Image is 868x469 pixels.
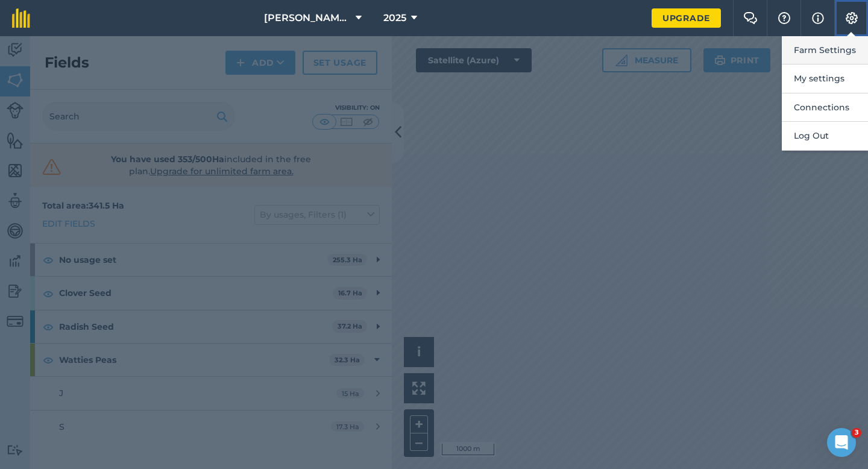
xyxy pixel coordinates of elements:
img: Two speech bubbles overlapping with the left bubble in the forefront [743,12,758,24]
button: Log Out [782,122,868,150]
button: Farm Settings [782,36,868,65]
span: 2025 [383,11,406,25]
a: Upgrade [652,8,721,28]
button: My settings [782,65,868,93]
span: [PERSON_NAME] Farming LTD [264,11,351,25]
button: Connections [782,93,868,122]
img: A cog icon [844,12,859,24]
img: svg+xml;base64,PHN2ZyB4bWxucz0iaHR0cDovL3d3dy53My5vcmcvMjAwMC9zdmciIHdpZHRoPSIxNyIgaGVpZ2h0PSIxNy... [812,11,824,25]
img: fieldmargin Logo [12,8,30,28]
span: 3 [852,428,861,438]
img: A question mark icon [777,12,791,24]
iframe: Intercom live chat [827,428,856,457]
